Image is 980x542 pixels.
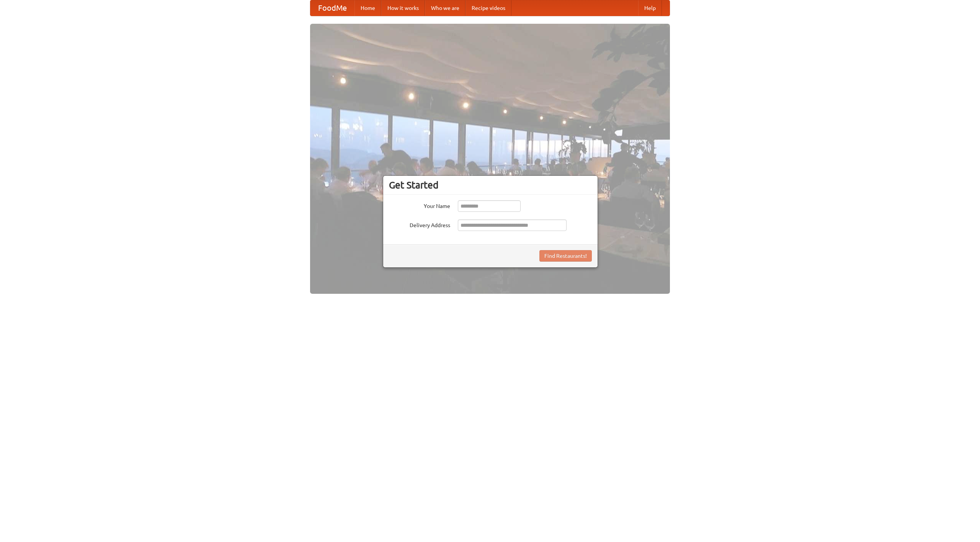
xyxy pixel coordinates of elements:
label: Delivery Address [389,219,450,229]
a: FoodMe [310,0,354,16]
h3: Get Started [389,179,592,191]
a: Who we are [425,0,465,16]
a: Recipe videos [465,0,511,16]
a: Help [638,0,662,16]
a: Home [354,0,381,16]
label: Your Name [389,200,450,210]
button: Find Restaurants! [539,250,592,262]
a: How it works [381,0,425,16]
